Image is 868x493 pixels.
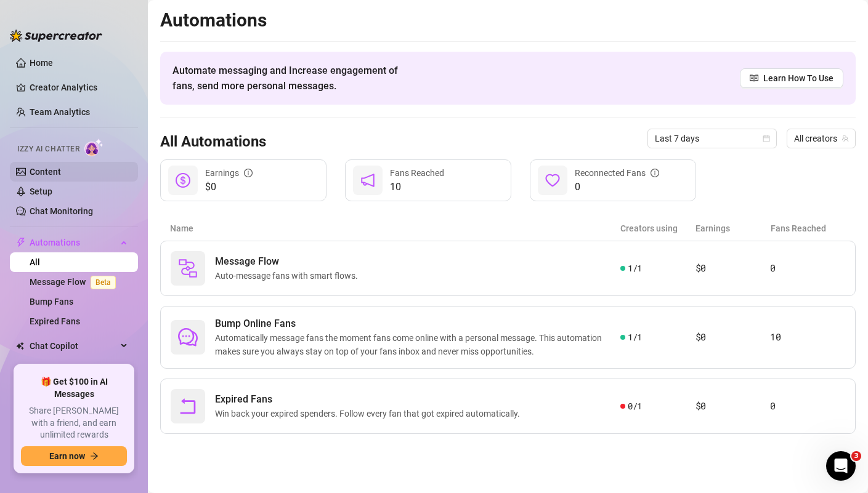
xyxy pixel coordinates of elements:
[90,452,99,460] span: arrow-right
[179,20,203,44] div: Profile image for Nir
[628,399,642,413] span: 0 / 1
[30,233,117,252] span: Automations
[696,330,771,345] article: $0
[30,58,53,68] a: Home
[25,226,221,251] button: Find a time
[178,396,198,416] span: rollback
[160,132,266,152] h3: All Automations
[16,342,24,350] img: Chat Copilot
[215,331,620,358] span: Automatically message fans the moment fans come online with a personal message. This automation m...
[178,327,198,347] span: comment
[178,259,198,278] img: svg%3e
[123,380,185,429] button: Help
[25,363,64,376] div: Update
[628,331,642,344] span: 1 / 1
[205,180,253,194] span: $0
[215,254,363,269] span: Message Flow
[71,411,114,419] span: Messages
[750,74,758,82] span: read
[696,399,771,414] article: $0
[794,129,848,148] span: All creators
[30,277,121,287] a: Message FlowBeta
[132,20,156,44] img: Profile image for Ella
[30,167,61,177] a: Content
[575,166,659,180] div: Reconnected Fans
[160,9,856,32] h2: Automations
[30,107,90,117] a: Team Analytics
[12,266,234,422] div: Izzy just got smarter and safer ✨UpdateImprovement
[62,380,123,429] button: Messages
[212,20,234,42] div: Close
[25,87,222,108] p: Hi [PERSON_NAME]
[215,392,525,407] span: Expired Fans
[770,330,845,345] article: 10
[740,68,843,88] a: Learn How To Use
[49,451,85,461] span: Earn now
[25,155,206,168] div: Send us a message
[763,71,834,85] span: Learn How To Use
[185,380,246,429] button: News
[30,78,128,97] a: Creator Analytics
[172,63,410,94] span: Automate messaging and Increase engagement of fans, send more personal messages.
[10,30,102,42] img: logo-BBDzfeDw.svg
[25,108,222,129] p: How can we help?
[575,180,659,194] span: 0
[30,186,52,196] a: Setup
[545,173,560,188] span: heart
[30,316,80,326] a: Expired Fans
[205,166,253,180] div: Earnings
[21,376,127,400] span: 🎁 Get $100 in AI Messages
[204,411,227,419] span: News
[770,399,845,414] article: 0
[770,261,845,276] article: 0
[30,257,40,267] a: All
[13,267,233,353] img: Izzy just got smarter and safer ✨
[21,446,127,466] button: Earn nowarrow-right
[771,222,846,235] article: Fans Reached
[17,411,44,419] span: Home
[155,20,180,44] img: Profile image for Giselle
[620,222,696,235] article: Creators using
[390,180,444,194] span: 10
[25,25,107,41] img: logo
[696,222,771,235] article: Earnings
[390,168,444,178] span: Fans Reached
[215,316,620,331] span: Bump Online Fans
[21,405,127,441] span: Share [PERSON_NAME] with a friend, and earn unlimited rewards
[215,407,525,420] span: Win back your expired spenders. Follow every fan that got expired automatically.
[30,336,117,356] span: Chat Copilot
[826,451,856,481] iframe: Intercom live chat
[84,138,103,156] img: AI Chatter
[360,173,375,188] span: notification
[30,297,73,307] a: Bump Fans
[842,135,849,142] span: team
[91,276,116,289] span: Beta
[851,451,861,461] span: 3
[215,269,363,283] span: Auto-message fans with smart flows.
[170,222,620,235] article: Name
[176,173,190,188] span: dollar
[25,208,221,221] div: Schedule a FREE consulting call:
[655,129,769,148] span: Last 7 days
[696,261,771,276] article: $0
[651,169,659,177] span: info-circle
[628,262,642,275] span: 1 / 1
[25,168,206,181] div: We typically reply in a few hours
[12,145,234,191] div: Send us a messageWe typically reply in a few hours
[69,363,134,376] div: Improvement
[30,206,93,216] a: Chat Monitoring
[16,238,26,247] span: thunderbolt
[763,135,770,142] span: calendar
[244,169,253,177] span: info-circle
[144,411,164,419] span: Help
[17,143,79,155] span: Izzy AI Chatter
